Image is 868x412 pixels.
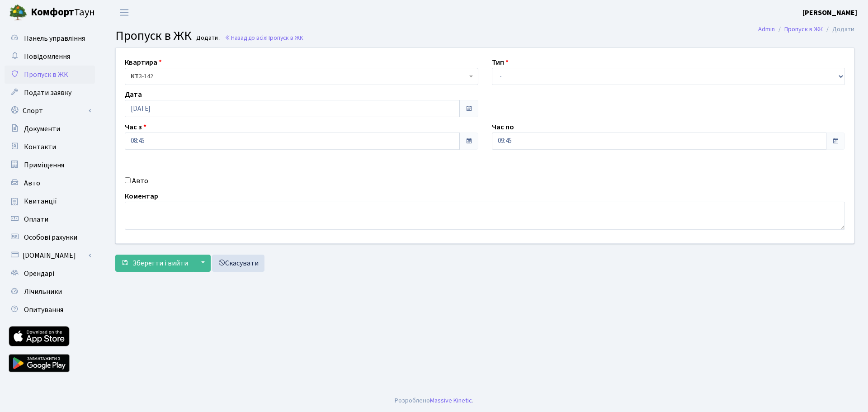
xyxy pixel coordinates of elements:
[5,156,95,174] a: Приміщення
[5,66,95,84] a: Пропуск в ЖК
[5,174,95,192] a: Авто
[194,34,221,42] small: Додати .
[225,33,303,42] a: Назад до всіхПропуск в ЖК
[113,5,136,20] button: Переключити навігацію
[5,84,95,102] a: Подати заявку
[125,122,146,133] label: Час з
[395,396,473,406] div: Розроблено .
[24,178,40,188] span: Авто
[5,47,95,66] a: Повідомлення
[9,4,27,22] img: logo.png
[784,24,823,34] a: Пропуск в ЖК
[5,210,95,228] a: Оплати
[125,68,478,85] span: <b>КТ</b>&nbsp;&nbsp;&nbsp;&nbsp;3-142
[24,287,62,297] span: Лічильники
[5,246,95,265] a: [DOMAIN_NAME]
[5,102,95,120] a: Спорт
[24,305,63,315] span: Опитування
[24,269,54,279] span: Орендарі
[24,70,68,80] span: Пропуск в ЖК
[132,175,148,186] label: Авто
[758,24,775,34] a: Admin
[132,258,188,268] span: Зберегти і вийти
[125,89,142,100] label: Дата
[430,396,472,405] a: Massive Kinetic
[5,283,95,301] a: Лічильники
[492,57,509,68] label: Тип
[5,192,95,210] a: Квитанції
[115,255,194,272] button: Зберегти і вийти
[24,232,77,242] span: Особові рахунки
[24,124,60,134] span: Документи
[131,72,467,81] span: <b>КТ</b>&nbsp;&nbsp;&nbsp;&nbsp;3-142
[31,5,74,19] b: Комфорт
[212,255,264,272] a: Скасувати
[823,24,854,34] li: Додати
[5,301,95,319] a: Опитування
[802,7,857,18] a: [PERSON_NAME]
[745,20,868,39] nav: breadcrumb
[24,142,56,152] span: Контакти
[5,138,95,156] a: Контакти
[5,228,95,246] a: Особові рахунки
[24,160,64,170] span: Приміщення
[125,57,162,68] label: Квартира
[24,52,70,62] span: Повідомлення
[5,29,95,47] a: Панель управління
[24,33,85,43] span: Панель управління
[24,196,57,206] span: Квитанції
[115,27,192,45] span: Пропуск в ЖК
[24,214,48,224] span: Оплати
[492,122,514,133] label: Час по
[24,88,71,98] span: Подати заявку
[31,5,95,20] span: Таун
[5,120,95,138] a: Документи
[131,72,139,81] b: КТ
[266,33,303,42] span: Пропуск в ЖК
[125,191,158,202] label: Коментар
[5,265,95,283] a: Орендарі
